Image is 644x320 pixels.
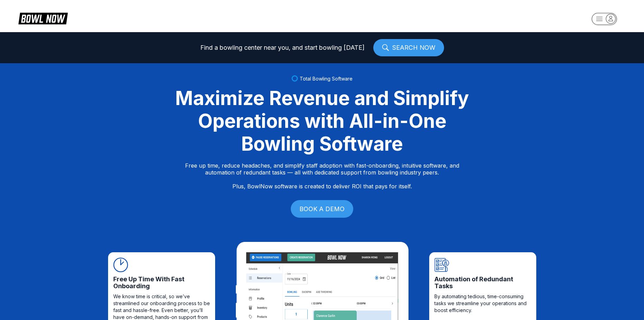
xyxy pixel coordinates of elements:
[373,39,444,56] a: SEARCH NOW
[200,44,365,51] span: Find a bowling center near you, and start bowling [DATE]
[113,276,210,290] span: Free Up Time With Fast Onboarding
[434,276,531,290] span: Automation of Redundant Tasks
[434,293,531,314] span: By automating tedious, time-consuming tasks we streamline your operations and boost efficiency.
[167,87,478,155] div: Maximize Revenue and Simplify Operations with All-in-One Bowling Software
[185,162,459,190] p: Free up time, reduce headaches, and simplify staff adoption with fast-onboarding, intuitive softw...
[300,76,353,82] span: Total Bowling Software
[291,200,353,218] a: BOOK A DEMO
